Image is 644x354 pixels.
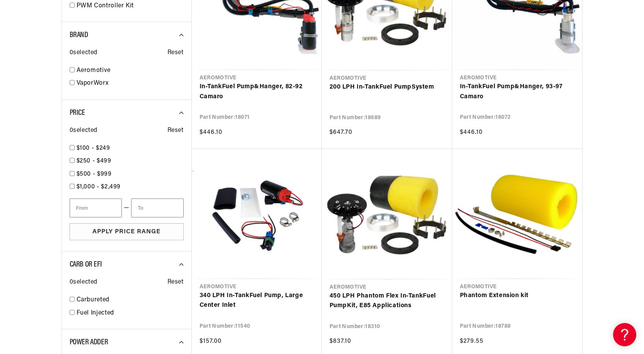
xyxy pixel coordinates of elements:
button: Apply Price Range [70,223,184,241]
a: Carbureted [77,295,184,305]
a: In-TankFuel Pump&Hanger, 82-92 Camaro [200,82,314,102]
span: Reset [167,126,184,136]
span: CARB or EFI [70,261,102,268]
a: In-TankFuel Pump&Hanger, 93-97 Camaro [460,82,574,102]
span: Power Adder [70,339,108,346]
a: 450 LPH Phantom Flex In-TankFuel PumpKit, E85 Applications [330,291,444,311]
a: Fuel Injected [77,308,184,318]
span: $1,000 - $2,499 [77,184,121,190]
a: Phantom Extension kit [460,291,574,301]
span: Reset [167,277,184,287]
span: 0 selected [70,48,97,58]
span: Brand [70,31,88,39]
span: Reset [167,48,184,58]
input: From [70,198,122,217]
span: $100 - $249 [77,145,110,151]
span: 0 selected [70,126,97,136]
a: PWM Controller Kit [77,1,184,11]
a: Aeromotive [77,66,184,76]
span: — [124,203,130,213]
span: $500 - $999 [77,171,112,177]
input: To [131,198,183,217]
span: $250 - $499 [77,158,111,164]
a: VaporWorx [77,79,184,89]
span: 0 selected [70,277,97,287]
a: 200 LPH In-TankFuel PumpSystem [330,82,444,92]
span: Price [70,109,85,117]
a: 340 LPH In-TankFuel Pump, Large Center Inlet [200,291,314,311]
